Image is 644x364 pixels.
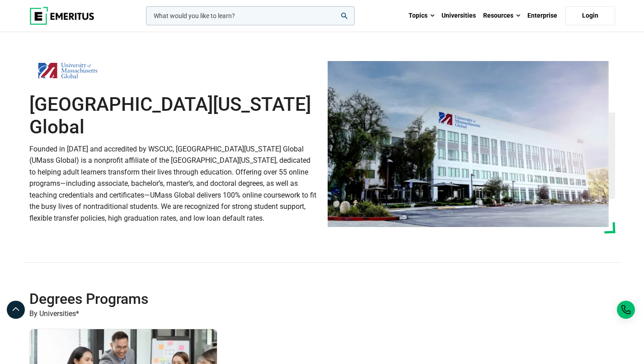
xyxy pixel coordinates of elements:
[29,93,317,139] h1: [GEOGRAPHIC_DATA][US_STATE] Global
[29,59,106,82] img: University of Massachusetts Global
[146,6,355,25] input: woocommerce-product-search-field-0
[565,6,615,25] a: Login
[328,61,609,227] img: University of Massachusetts Global
[29,308,615,320] p: By Universities*
[29,143,317,224] p: Founded in [DATE] and accredited by WSCUC, [GEOGRAPHIC_DATA][US_STATE] Global (UMass Global) is a...
[29,290,556,308] h2: Degrees Programs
